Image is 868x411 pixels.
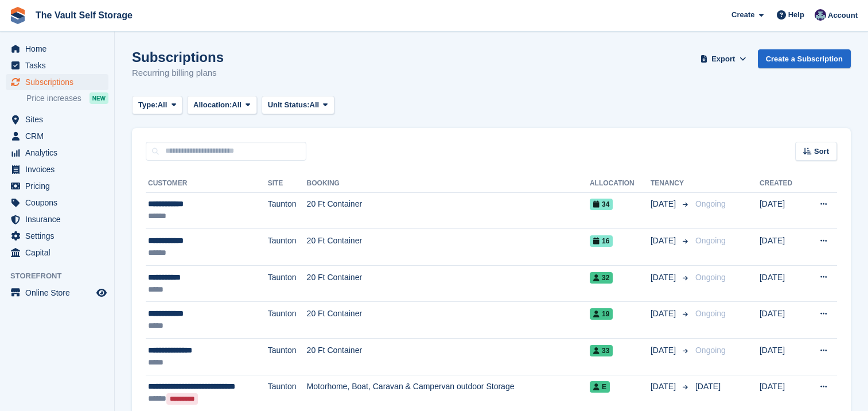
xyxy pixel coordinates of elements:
td: [DATE] [760,302,804,339]
td: Taunton [268,192,307,229]
td: 20 Ft Container [307,192,590,229]
a: menu [6,41,108,57]
td: [DATE] [760,339,804,375]
span: 16 [590,235,613,247]
span: Help [788,9,804,21]
td: 20 Ft Container [307,229,590,266]
span: E [590,381,610,393]
td: Taunton [268,339,307,375]
a: menu [6,211,108,227]
a: menu [6,145,108,161]
span: Settings [25,228,94,244]
a: Price increases NEW [26,92,108,104]
a: menu [6,74,108,90]
td: Taunton [268,229,307,266]
span: Home [25,41,94,57]
th: Booking [307,175,590,193]
span: 34 [590,199,613,210]
img: Hannah [815,9,826,21]
span: [DATE] [651,272,678,284]
span: Ongoing [695,309,726,318]
td: [DATE] [760,192,804,229]
span: Storefront [10,270,114,282]
span: All [310,99,320,111]
span: [DATE] [651,344,678,356]
th: Site [268,175,307,193]
span: Capital [25,245,94,261]
td: Taunton [268,302,307,339]
span: Price increases [26,93,81,104]
p: Recurring billing plans [132,67,224,80]
span: Analytics [25,145,94,161]
span: Export [711,53,735,65]
a: menu [6,245,108,261]
th: Created [760,175,804,193]
td: 20 Ft Container [307,302,590,339]
span: Sites [25,111,94,127]
span: Ongoing [695,346,726,355]
span: 33 [590,345,613,356]
td: Taunton [268,265,307,302]
span: Ongoing [695,273,726,282]
a: menu [6,128,108,144]
span: [DATE] [651,198,678,210]
span: 32 [590,272,613,284]
button: Allocation: All [187,96,257,115]
span: CRM [25,128,94,144]
span: Allocation: [193,99,232,111]
span: [DATE] [651,235,678,247]
span: Pricing [25,178,94,194]
span: Ongoing [695,236,726,245]
span: Unit Status: [268,99,310,111]
a: menu [6,178,108,194]
span: Create [731,9,754,21]
h1: Subscriptions [132,49,224,65]
a: menu [6,57,108,73]
td: [DATE] [760,265,804,302]
a: menu [6,111,108,127]
span: [DATE] [651,308,678,320]
th: Allocation [590,175,651,193]
button: Unit Status: All [262,96,334,115]
button: Type: All [132,96,182,115]
span: Subscriptions [25,74,94,90]
span: [DATE] [695,382,721,391]
span: Insurance [25,211,94,227]
a: menu [6,228,108,244]
span: Invoices [25,161,94,177]
span: All [232,99,242,111]
td: 20 Ft Container [307,339,590,375]
span: Tasks [25,57,94,73]
a: Preview store [95,286,108,300]
div: NEW [89,92,108,104]
a: Create a Subscription [758,49,851,68]
a: The Vault Self Storage [31,6,137,25]
span: Online Store [25,285,94,301]
td: 20 Ft Container [307,265,590,302]
span: [DATE] [651,381,678,393]
span: Ongoing [695,199,726,208]
button: Export [698,49,749,68]
span: Sort [814,146,829,157]
th: Customer [146,175,268,193]
span: Account [828,10,858,21]
a: menu [6,195,108,211]
span: All [158,99,168,111]
img: stora-icon-8386f47178a22dfd0bd8f6a31ec36ba5ce8667c1dd55bd0f319d3a0aa187defe.svg [9,7,26,24]
span: Type: [138,99,158,111]
a: menu [6,161,108,177]
th: Tenancy [651,175,691,193]
span: 19 [590,308,613,320]
td: [DATE] [760,229,804,266]
span: Coupons [25,195,94,211]
a: menu [6,285,108,301]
